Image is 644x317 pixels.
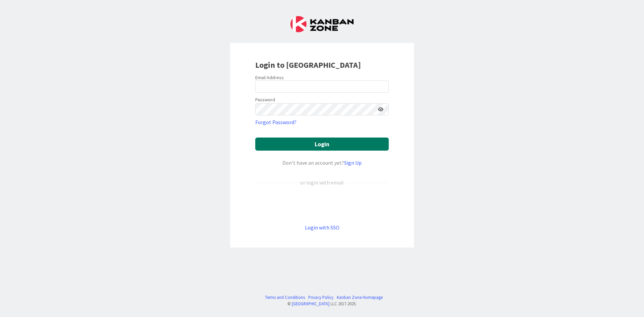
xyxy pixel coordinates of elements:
button: Login [255,138,389,151]
a: Login with SSO [305,224,339,231]
div: © LLC 2017- 2025 . [262,301,383,307]
a: Terms and Conditions [265,294,305,301]
a: Privacy Policy [308,294,333,301]
a: [GEOGRAPHIC_DATA] [292,301,329,306]
label: Email Address [255,74,284,81]
a: Forgot Password? [255,118,297,126]
iframe: Sign in with Google Button [252,198,392,212]
img: Kanban Zone [290,16,354,32]
div: or login with email [299,178,345,187]
label: Password [255,96,275,103]
a: Kanban Zone Homepage [337,294,383,301]
b: Login to [GEOGRAPHIC_DATA] [255,60,361,70]
div: Don’t have an account yet? [255,159,389,167]
a: Sign Up [344,159,362,166]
